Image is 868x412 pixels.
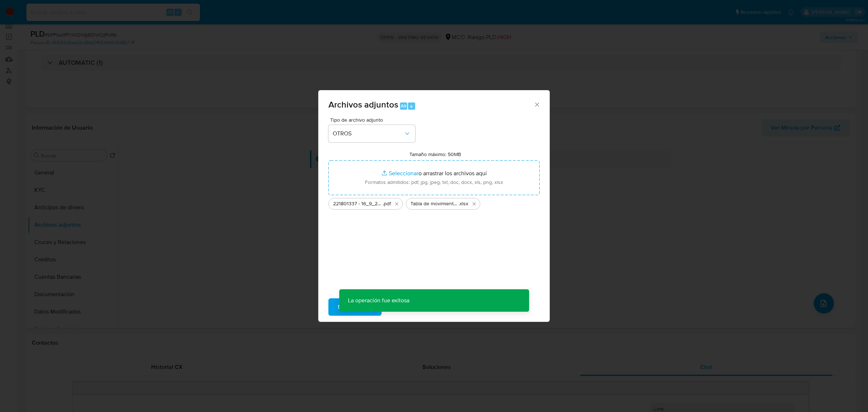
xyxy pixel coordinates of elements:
[410,200,459,207] span: Tabla de movimientos 221801337
[339,289,418,312] p: La operación fue exitosa
[328,98,398,111] span: Archivos adjuntos
[328,125,415,142] button: OTROS
[333,200,383,207] span: 221801337 - 16_9_2025
[470,199,478,208] button: Eliminar Tabla de movimientos 221801337.xlsx
[333,130,404,137] span: OTROS
[392,199,401,208] button: Eliminar 221801337 - 16_9_2025.pdf
[383,200,391,207] span: .pdf
[410,102,413,109] span: a
[328,195,540,210] ul: Archivos seleccionados
[338,299,372,315] span: Subir archivo
[394,299,417,315] span: Cancelar
[401,102,407,109] span: Alt
[328,298,382,316] button: Subir archivo
[409,151,461,157] label: Tamaño máximo: 50MB
[533,101,540,108] button: Cerrar
[459,200,468,207] span: .xlsx
[330,117,417,122] span: Tipo de archivo adjunto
